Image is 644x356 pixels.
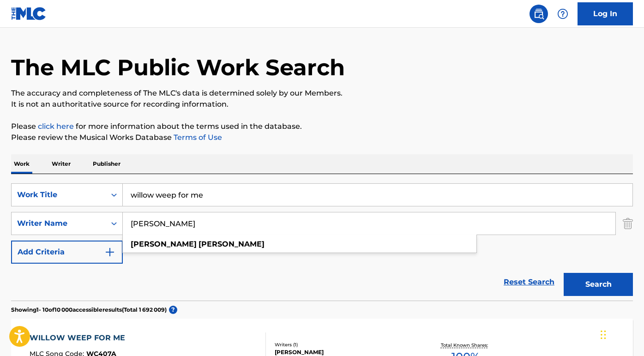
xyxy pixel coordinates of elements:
[11,7,47,20] img: MLC Logo
[11,54,345,81] h1: The MLC Public Work Search
[275,341,414,348] div: Writers ( 1 )
[38,122,74,131] a: click here
[17,218,100,229] div: Writer Name
[131,240,197,248] strong: [PERSON_NAME]
[533,8,544,19] img: search
[169,306,177,314] span: ?
[104,247,115,258] img: 9d2ae6d4665cec9f34b9.svg
[11,306,167,314] p: Showing 1 - 10 of 10 000 accessible results (Total 1 692 009 )
[557,8,568,19] img: help
[17,189,100,200] div: Work Title
[601,321,606,349] div: Glisser
[441,342,490,349] p: Total Known Shares:
[11,183,633,301] form: Search Form
[49,154,73,174] p: Writer
[11,241,123,264] button: Add Criteria
[623,212,633,235] img: Delete Criterion
[11,132,633,143] p: Please review the Musical Works Database
[172,133,222,142] a: Terms of Use
[499,272,559,292] a: Reset Search
[199,240,265,248] strong: [PERSON_NAME]
[554,5,572,23] div: Help
[598,312,644,356] iframe: Chat Widget
[11,88,633,99] p: The accuracy and completeness of The MLC's data is determined solely by our Members.
[530,5,548,23] a: Public Search
[11,99,633,110] p: It is not an authoritative source for recording information.
[598,312,644,356] div: Widget de chat
[30,332,130,344] div: WILLOW WEEP FOR ME
[11,154,32,174] p: Work
[578,2,633,25] a: Log In
[90,154,123,174] p: Publisher
[564,273,633,296] button: Search
[11,121,633,132] p: Please for more information about the terms used in the database.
